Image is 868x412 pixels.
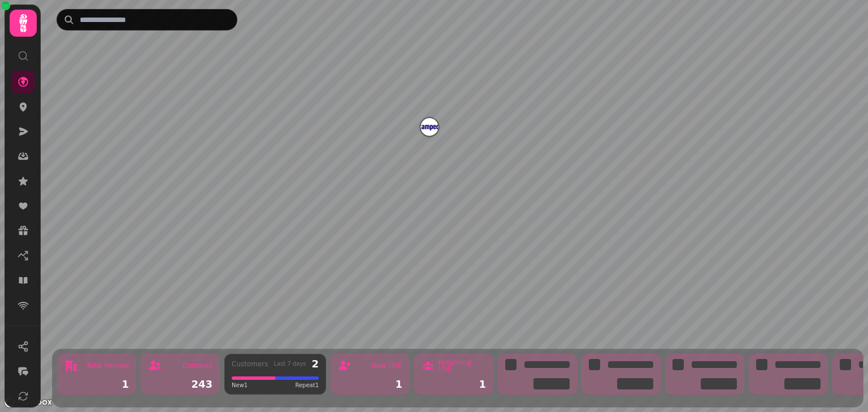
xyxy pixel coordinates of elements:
[232,361,268,367] div: Customers
[295,381,319,389] span: Repeat 1
[420,118,439,136] button: Scottish Hospitality Group venue
[422,379,486,389] div: 1
[183,362,212,369] div: Contacts
[438,359,486,372] div: Returning (7d)
[338,379,402,389] div: 1
[86,362,129,369] div: Total Venues
[420,118,439,139] div: Map marker
[274,361,306,367] div: Last 7 days
[3,396,53,409] a: Mapbox logo
[148,379,212,389] div: 243
[371,362,402,369] div: New (7d)
[311,359,319,369] div: 2
[232,381,248,389] span: New 1
[64,379,129,389] div: 1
